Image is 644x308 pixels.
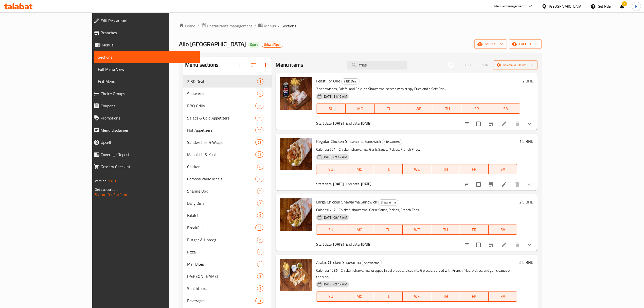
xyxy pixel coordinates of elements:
[94,63,200,75] a: Full Menu View
[257,286,263,291] span: 5
[341,78,360,84] div: 2 BD Deal
[276,61,303,69] h2: Menu items
[256,298,263,303] span: 11
[478,41,503,47] span: import
[90,124,200,136] a: Menu disclaimer
[98,66,196,72] span: Full Menu View
[98,54,196,60] span: Sections
[374,164,403,174] button: TU
[256,140,263,145] span: 29
[321,94,349,99] span: [DATE] 11:16 AM
[474,39,507,49] button: import
[473,239,484,250] span: Select to update
[375,104,404,114] button: TU
[403,164,431,174] button: WE
[346,241,360,248] span: End date:
[347,226,372,233] span: MO
[376,166,401,173] span: TU
[187,164,257,170] div: Chicken
[187,78,257,84] span: 2 BD Deal
[316,138,381,145] span: Regular Chicken Shawarma Sandwich
[473,179,484,190] span: Select to update
[342,78,359,84] span: 2 BD Deal
[382,139,402,145] div: Shawarma
[183,100,272,112] div: BBQ Grills16
[187,285,257,292] span: Shakhtoura
[361,181,372,187] b: [DATE]
[95,178,107,184] span: Version:
[278,23,280,29] li: /
[376,293,401,300] span: TU
[257,189,263,194] span: 9
[333,120,344,127] b: [DATE]
[187,273,257,279] span: [PERSON_NAME]
[101,139,196,145] span: Upsell
[187,151,255,158] span: Manakish & Kaak
[316,164,345,174] button: SU
[462,104,491,114] button: FR
[257,200,263,206] div: items
[345,164,374,174] button: MO
[431,292,460,302] button: TH
[90,148,200,161] a: Coverage Report
[460,225,489,235] button: FR
[346,104,375,114] button: MO
[183,258,272,270] div: Mini Bites5
[462,226,487,233] span: FR
[382,139,402,145] span: Shawarma
[456,61,473,69] span: Add item
[523,239,535,251] button: show more
[522,77,533,84] h6: 2 BHD
[318,105,344,112] span: SU
[207,23,252,29] span: Restaurants management
[101,91,196,97] span: Choice Groups
[446,60,456,70] span: Select section
[431,164,460,174] button: TH
[491,166,515,173] span: SA
[464,105,489,112] span: FR
[316,241,332,248] span: Start date:
[183,88,272,100] div: Shawarma9
[187,225,255,231] div: Breakfast
[187,188,257,194] div: Sharing Box
[491,293,515,300] span: SA
[101,30,196,36] span: Branches
[183,75,272,88] div: 2 BD Deal1
[187,261,257,267] span: Mini Bites
[262,42,283,47] span: Urban Piper
[523,178,535,191] button: show more
[95,186,118,193] span: Get support on:
[493,60,538,70] button: Manage items
[497,62,533,68] span: Manage items
[90,112,200,124] a: Promotions
[187,127,255,133] div: Hot Appetizers
[345,292,374,302] button: MO
[374,292,403,302] button: TU
[280,77,312,110] img: Feast For One
[187,200,257,206] span: Daily Dish
[95,191,127,198] a: Support.OpsPlatform
[405,226,429,233] span: WE
[511,118,523,130] button: delete
[549,4,582,9] div: [GEOGRAPHIC_DATA]
[526,121,532,127] svg: Show Choices
[94,51,200,63] a: Sections
[435,105,460,112] span: TH
[201,23,252,29] a: Restaurants management
[346,181,360,187] span: End date:
[187,237,257,243] div: Burger & Hotdog
[376,226,401,233] span: TU
[257,261,263,267] div: items
[256,128,263,133] span: 19
[183,185,272,197] div: Sharing Box9
[179,23,542,29] nav: breadcrumb
[90,100,200,112] a: Coupons
[183,148,272,161] div: Manakish & Kaak23
[635,4,637,9] span: H
[519,198,533,206] h6: 2.5 BHD
[361,241,372,248] b: [DATE]
[433,166,458,173] span: TH
[433,104,462,114] button: TH
[183,282,272,295] div: Shakhtoura5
